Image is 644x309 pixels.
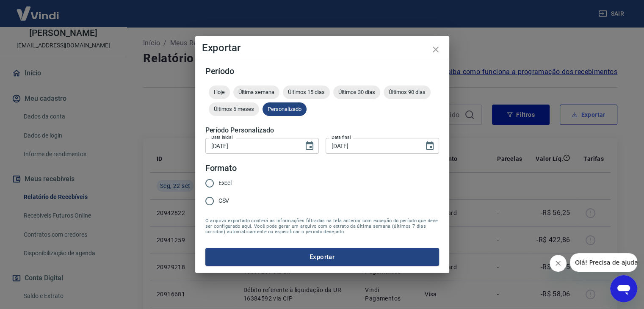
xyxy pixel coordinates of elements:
button: close [426,39,446,60]
span: Olá! Precisa de ajuda? [5,6,71,13]
iframe: Mensagem da empresa [570,253,637,272]
div: Últimos 30 dias [333,86,380,99]
span: Últimos 6 meses [209,106,259,112]
span: Hoje [209,89,230,95]
legend: Formato [205,162,237,174]
span: Personalizado [263,106,307,112]
span: Últimos 15 dias [283,89,330,95]
span: O arquivo exportado conterá as informações filtradas na tela anterior com exceção do período que ... [205,218,439,235]
button: Choose date, selected date is 30 de set de 2025 [421,138,438,154]
input: DD/MM/YYYY [205,138,298,154]
button: Exportar [205,248,439,266]
div: Últimos 90 dias [384,86,431,99]
span: Última semana [233,89,279,95]
h4: Exportar [202,43,442,53]
iframe: Botão para abrir a janela de mensagens [610,275,637,302]
div: Últimos 6 meses [209,102,259,116]
div: Última semana [233,86,279,99]
label: Data inicial [211,134,233,141]
label: Data final [332,134,351,141]
div: Últimos 15 dias [283,86,330,99]
h5: Período Personalizado [205,126,439,135]
span: Últimos 30 dias [333,89,380,95]
div: Personalizado [263,102,307,116]
input: DD/MM/YYYY [326,138,418,154]
div: Hoje [209,86,230,99]
span: CSV [218,196,229,205]
iframe: Fechar mensagem [550,255,567,272]
span: Últimos 90 dias [384,89,431,95]
h5: Período [205,67,439,75]
span: Excel [218,179,232,188]
button: Choose date, selected date is 1 de set de 2025 [301,138,318,154]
